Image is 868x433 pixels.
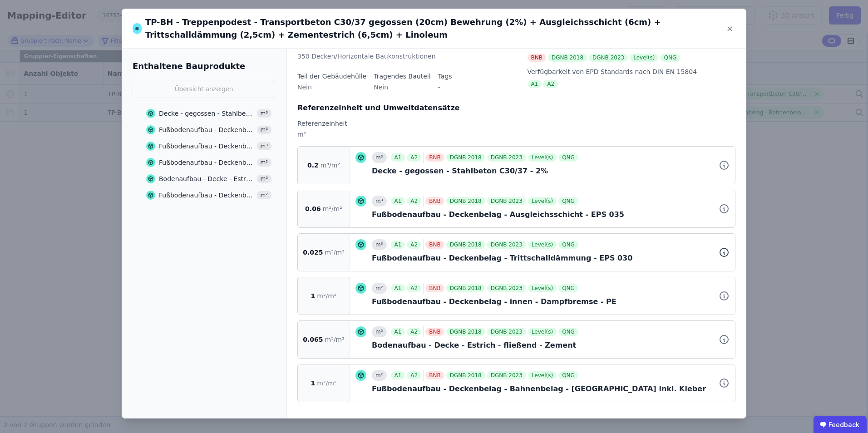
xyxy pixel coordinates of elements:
div: A2 [407,197,421,205]
div: Fußbodenaufbau - Deckenbelag - Ausgleichsschicht - EPS 035 [159,125,254,134]
div: BNB [528,54,546,62]
div: A2 [407,153,421,162]
div: Level(s) [528,284,557,292]
div: BNB [425,197,444,205]
div: QNG [558,328,578,336]
span: m³/m² [321,161,340,170]
div: QNG [558,153,578,162]
div: Decke - gegossen - Stahlbeton C30/37 - 2% [372,166,730,177]
div: Level(s) [528,328,557,336]
div: A2 [543,80,558,88]
div: DGNB 2018 [446,241,485,249]
div: BNB [425,241,444,249]
div: QNG [558,371,578,379]
div: Fußbodenaufbau - Deckenbelag - Bahnenbelag - [GEOGRAPHIC_DATA] inkl. Kleber [159,191,254,200]
div: m³ [372,326,387,337]
div: BNB [425,328,444,336]
div: BNB [425,153,444,162]
div: A1 [391,371,405,379]
div: m² [297,130,735,146]
div: Fußbodenaufbau - Deckenbelag - Ausgleichsschicht - EPS 035 [372,209,730,220]
div: QNG [558,197,578,205]
span: 0.065 [303,335,323,344]
div: QNG [558,241,578,249]
span: m³/m² [325,248,345,257]
div: DGNB 2018 [446,197,485,205]
div: Referenzeinheit [297,119,735,128]
span: m³ [257,109,272,118]
div: Level(s) [528,197,557,205]
div: m³ [372,152,387,163]
div: m³ [372,196,387,207]
div: Fußbodenaufbau - Deckenbelag - Bahnenbelag - [GEOGRAPHIC_DATA] inkl. Kleber [372,384,730,394]
div: DGNB 2023 [487,328,526,336]
span: m³ [257,175,272,183]
div: A2 [407,371,421,379]
div: A1 [391,328,405,336]
div: DGNB 2023 [589,54,628,62]
div: A2 [407,328,421,336]
div: DGNB 2023 [487,284,526,292]
span: m² [257,191,272,199]
div: Level(s) [630,54,658,62]
div: DGNB 2023 [487,197,526,205]
div: Bodenaufbau - Decke - Estrich - fließend - Zement [372,340,730,351]
div: - [438,83,452,99]
span: 1 [311,291,316,300]
div: A1 [391,241,405,249]
div: DGNB 2018 [446,371,485,379]
div: DGNB 2018 [446,153,485,162]
div: Nein [374,83,430,99]
span: m² [257,158,272,167]
div: QNG [660,54,680,62]
div: BNB [425,284,444,292]
div: DGNB 2023 [487,241,526,249]
span: m³ [257,142,272,150]
div: A2 [407,241,421,249]
div: Referenzeinheit und Umweltdatensätze [297,103,735,113]
div: Level(s) [528,371,557,379]
div: Fußbodenaufbau - Deckenbelag - Trittschalldämmung - EPS 030 [159,142,254,151]
span: m³/m² [325,335,345,344]
span: 0.2 [307,161,319,170]
div: Level(s) [528,241,557,249]
div: A1 [391,284,405,292]
div: A1 [391,197,405,205]
div: Fußbodenaufbau - Deckenbelag - innen - Dampfbremse - PE [159,158,254,167]
div: Level(s) [528,153,557,162]
div: m² [372,370,387,381]
span: 0.025 [303,248,323,257]
div: Verfügbarkeit von EPD Standards nach DIN EN 15804 [528,67,736,76]
div: A2 [407,284,421,292]
div: Tragendes Bauteil [374,72,430,81]
button: Übersicht anzeigen [133,80,275,98]
div: DGNB 2023 [487,371,526,379]
span: 1 [311,379,316,388]
div: BNB [425,371,444,379]
div: m³ [372,239,387,250]
div: DGNB 2018 [446,328,485,336]
div: 350 Decken/Horizontale Baukonstruktionen [297,52,436,68]
div: DGNB 2018 [446,284,485,292]
div: DGNB 2018 [548,54,587,62]
div: m² [372,283,387,294]
div: A1 [391,153,405,162]
div: Bodenaufbau - Decke - Estrich - fließend - Zement [159,174,254,183]
span: m³/m² [323,204,342,213]
div: DGNB 2023 [487,153,526,162]
div: Enthaltene Bauprodukte [133,60,275,73]
div: Tags [438,72,452,81]
div: Fußbodenaufbau - Deckenbelag - Trittschalldämmung - EPS 030 [372,253,730,264]
span: m²/m² [317,291,336,300]
div: QNG [558,284,578,292]
span: m²/m² [317,379,336,388]
div: Decke - gegossen - Stahlbeton C30/37 - 2% [159,109,254,118]
div: TP-BH - Treppenpodest - Transportbeton C30/37 gegossen (20cm) Bewehrung (2%) + Ausgleichsschicht ... [133,16,724,41]
span: 0.06 [305,204,321,213]
div: Nein [297,83,366,99]
div: A1 [528,80,542,88]
div: Fußbodenaufbau - Deckenbelag - innen - Dampfbremse - PE [372,296,730,307]
span: m³ [257,126,272,134]
div: Teil der Gebäudehülle [297,72,366,81]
